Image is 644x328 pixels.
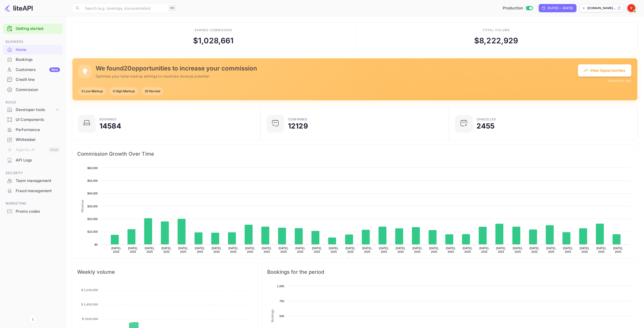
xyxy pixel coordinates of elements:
[463,247,472,253] text: [DATE], 2025
[312,247,322,253] text: [DATE], 2025
[193,35,234,46] div: $ 1,028,661
[16,188,60,194] div: Fraud management
[503,5,523,11] span: Production
[16,67,60,73] div: Customers
[412,247,422,253] text: [DATE], 2025
[87,179,98,182] text: $50,000
[195,28,232,32] div: Earned commission
[3,45,63,54] a: Home
[3,176,63,185] a: Team management
[351,258,364,262] text: Revenue
[81,288,98,292] tspan: $ 3,200,000
[81,303,98,306] tspan: $ 2,400,000
[77,150,633,158] span: Commission Growth Over Time
[16,87,60,93] div: Commission
[483,28,510,32] div: Total volume
[4,4,33,12] img: LiteAPI logo
[87,205,98,208] text: $30,000
[96,64,257,72] h5: We found 20 opportunities to increase your commission
[3,125,63,134] a: Performance
[279,315,284,318] text: 500
[267,268,633,276] span: Bookings for the period
[277,285,284,288] text: 1,000
[479,247,489,253] text: [DATE], 2025
[16,178,60,184] div: Team management
[3,186,63,195] a: Fraud management
[3,105,63,114] div: Developer tools
[142,89,163,94] span: 20 Normal
[3,65,63,74] a: CustomersNew
[3,39,63,45] span: Business
[96,74,257,79] p: Optimize your hotel markup settings to maximize revenue potential
[288,122,308,130] div: 12129
[77,268,253,276] span: Weekly volume
[178,247,188,253] text: [DATE], 2025
[546,247,556,253] text: [DATE], 2025
[379,247,389,253] text: [DATE], 2025
[279,247,288,253] text: [DATE], 2025
[99,122,121,130] div: 14584
[271,309,274,322] text: Bookings
[16,57,60,63] div: Bookings
[161,247,171,253] text: [DATE], 2025
[49,67,60,72] div: New
[627,4,635,12] img: Yandex
[362,247,372,253] text: [DATE], 2025
[16,26,60,32] a: Getting started
[212,247,222,253] text: [DATE], 2025
[16,157,60,163] div: API Logs
[587,6,616,10] p: [DOMAIN_NAME]...
[279,300,284,303] text: 750
[87,230,98,233] text: $10,000
[295,247,305,253] text: [DATE], 2025
[28,315,37,324] button: Collapse navigation
[16,117,60,123] div: UI Components
[16,77,60,83] div: Credit line
[3,176,63,186] div: Team management
[228,247,238,253] text: [DATE], 2025
[613,247,623,253] text: [DATE], 2025
[539,4,576,12] div: Click to change the date range period
[3,100,63,105] span: Build
[580,247,590,253] text: [DATE], 2025
[16,127,60,133] div: Performance
[288,118,307,121] div: Confirmed
[99,118,116,121] div: Bookings
[474,35,518,46] div: $ 8,222,929
[3,85,63,95] div: Commission
[94,243,98,246] text: $0
[3,85,63,94] a: Commission
[501,5,535,11] div: Switch to Sandbox mode
[16,107,55,113] div: Developer tools
[446,247,456,253] text: [DATE], 2025
[16,47,60,53] div: Home
[3,75,63,85] div: Credit line
[3,155,63,165] div: API Logs
[169,5,176,11] div: ⌘K
[3,155,63,165] a: API Logs
[3,186,63,196] div: Fraud management
[82,3,167,13] input: Search (e.g. bookings, documentation)
[3,170,63,176] span: Security
[3,135,63,145] div: Whitelabel
[78,89,106,94] span: 0 Low Markup
[110,89,138,94] span: 0 High Markup
[476,118,496,121] div: CANCELLED
[496,247,506,253] text: [DATE], 2025
[87,192,98,195] text: $40,000
[563,247,573,253] text: [DATE], 2025
[16,137,60,143] div: Whitelabel
[530,247,539,253] text: [DATE], 2025
[3,125,63,135] div: Performance
[329,247,339,253] text: [DATE], 2025
[82,317,98,321] tspan: $ 1,600,000
[476,122,495,130] div: 2455
[3,24,63,34] div: Getting started
[16,209,60,214] div: Promo codes
[3,115,63,124] a: UI Components
[396,247,406,253] text: [DATE], 2025
[3,207,63,216] div: Promo codes
[608,79,631,83] button: Dismiss for now
[87,217,98,221] text: $20,000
